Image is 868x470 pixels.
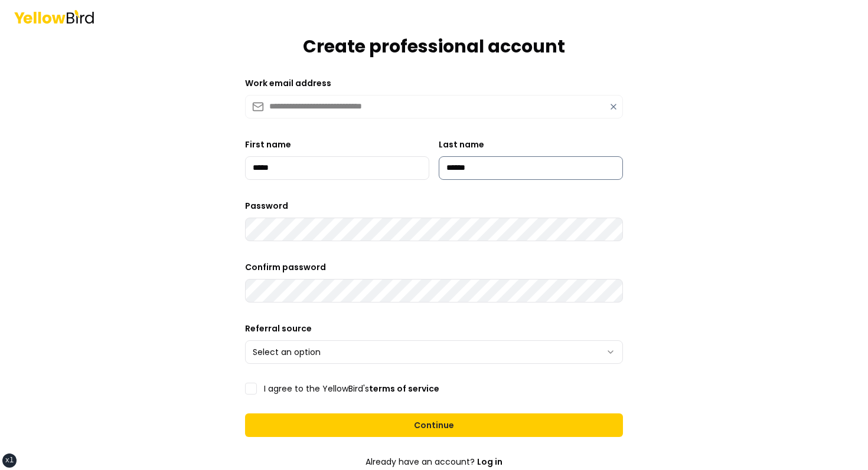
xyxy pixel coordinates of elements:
a: Log in [477,456,502,468]
h1: Create professional account [303,36,565,57]
label: Referral source [245,323,312,334]
label: Confirm password [245,261,326,273]
label: Work email address [245,77,331,89]
p: Already have an account? [245,456,623,468]
label: First name [245,139,291,150]
label: Last name [439,139,484,150]
label: I agree to the YellowBird's [264,384,439,393]
div: xl [5,456,14,465]
a: terms of service [369,383,439,395]
button: Continue [245,413,623,437]
label: Password [245,200,288,212]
